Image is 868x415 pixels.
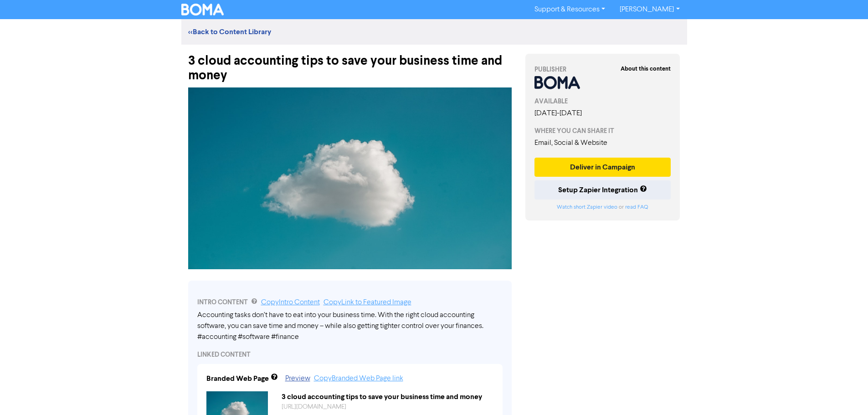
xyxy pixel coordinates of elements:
a: Preview [285,375,310,382]
a: read FAQ [625,205,648,210]
div: Accounting tasks don’t have to eat into your business time. With the right cloud accounting softw... [197,310,503,343]
div: or [534,203,671,211]
div: WHERE YOU CAN SHARE IT [534,126,671,136]
div: [DATE] - [DATE] [534,108,671,119]
img: BOMA Logo [181,4,224,15]
a: Copy Intro Content [261,299,320,306]
button: Setup Zapier Integration [534,180,671,200]
div: INTRO CONTENT [197,297,503,308]
a: [PERSON_NAME] [612,2,687,17]
button: Deliver in Campaign [534,158,671,177]
div: LINKED CONTENT [197,350,503,359]
div: Email, Social & Website [534,138,671,149]
div: https://public2.bomamarketing.com/cp/2WLyGaXBIuGQlOyQxigzMT?sa=r7JSVFX [275,402,500,412]
div: PUBLISHER [534,65,671,74]
a: <<Back to Content Library [188,27,271,36]
a: [URL][DOMAIN_NAME] [282,404,346,410]
strong: About this content [621,65,671,72]
div: 3 cloud accounting tips to save your business time and money [275,391,500,402]
a: Copy Branded Web Page link [314,375,403,382]
a: Watch short Zapier video [557,205,617,210]
div: Branded Web Page [206,373,269,384]
a: Support & Resources [527,2,612,17]
iframe: Chat Widget [822,371,868,415]
div: AVAILABLE [534,97,671,106]
a: Copy Link to Featured Image [324,299,411,306]
div: 3 cloud accounting tips to save your business time and money [188,45,512,83]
